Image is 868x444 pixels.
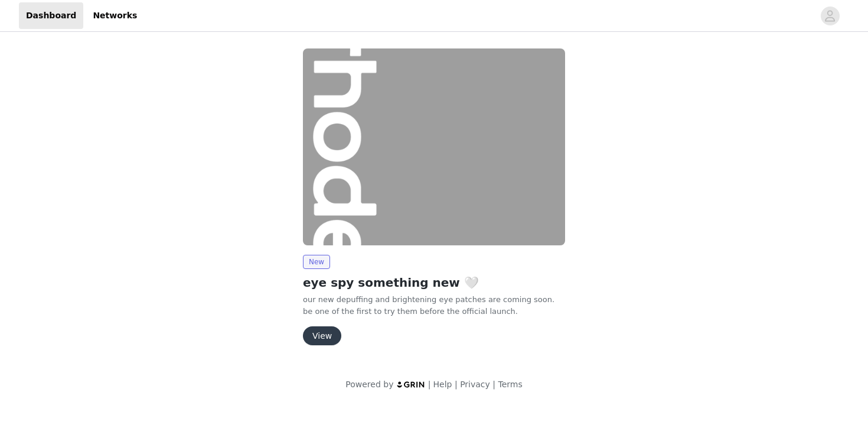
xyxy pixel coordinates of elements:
a: View [303,332,341,341]
p: our new depuffing and brightening eye patches are coming soon. be one of the first to try them be... [303,294,565,317]
span: | [455,380,458,389]
a: Networks [86,2,144,29]
a: Dashboard [19,2,83,29]
img: rhode skin [303,48,565,245]
a: Terms [498,380,522,389]
button: View [303,326,341,345]
h2: eye spy something new 🤍 [303,274,565,291]
div: avatar [824,7,836,25]
span: New [303,255,330,269]
span: | [428,380,431,389]
img: logo [396,381,426,388]
a: Help [433,380,452,389]
span: Powered by [345,380,393,389]
a: Privacy [460,380,490,389]
span: | [492,380,495,389]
